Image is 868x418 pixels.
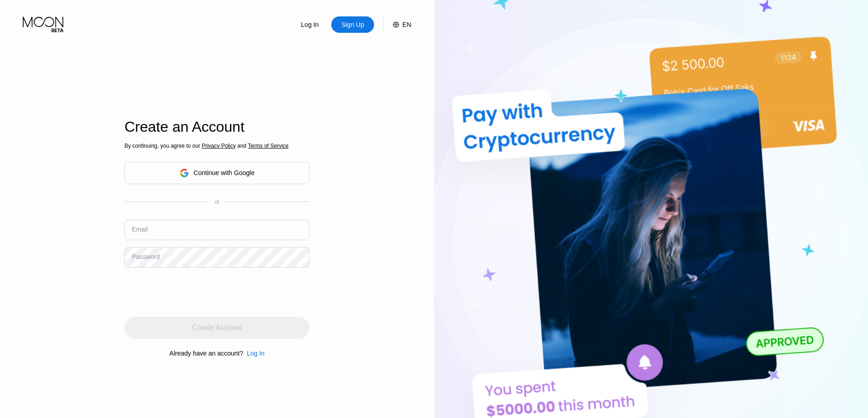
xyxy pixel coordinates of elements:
div: Email [132,226,148,233]
div: Continue with Google [124,162,309,184]
div: Create an Account [124,119,309,135]
span: Terms of Service [248,143,288,149]
iframe: reCAPTCHA [124,274,263,310]
span: and [236,143,248,149]
div: Log In [288,16,331,33]
div: EN [383,16,411,33]
div: Continue with Google [194,169,255,176]
div: Sign Up [331,16,374,33]
div: Sign Up [340,20,365,29]
div: By continuing, you agree to our [124,143,309,149]
span: Privacy Policy [202,143,236,149]
div: Already have an account? [169,350,243,357]
div: Log In [243,350,265,357]
div: EN [402,21,411,28]
div: Password [132,253,159,260]
div: Log In [300,20,320,29]
div: or [215,199,220,205]
div: Log In [247,350,265,357]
